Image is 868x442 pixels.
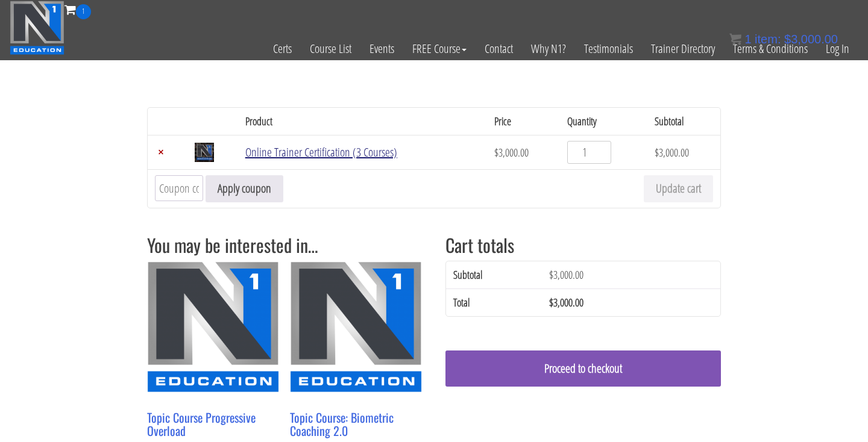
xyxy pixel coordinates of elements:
[655,145,659,160] span: $
[445,235,721,255] h2: Cart totals
[729,33,741,45] img: icon11.png
[476,19,522,78] a: Contact
[147,261,279,393] img: Topic Course Progressive Overload
[290,261,422,393] img: Topic Course: Biometric Coaching 2.0
[644,175,713,202] button: Update cart
[494,145,529,160] bdi: 3,000.00
[817,19,858,78] a: Log In
[76,4,91,19] span: 1
[445,350,721,387] a: Proceed to checkout
[744,33,751,46] span: 1
[264,19,301,78] a: Certs
[487,108,560,135] th: Price
[522,19,575,78] a: Why N1?
[724,19,817,78] a: Terms & Conditions
[575,19,642,78] a: Testimonials
[206,175,283,202] button: Apply coupon
[549,267,553,282] span: $
[784,33,791,46] span: $
[549,295,553,310] span: $
[560,108,647,135] th: Quantity
[445,334,721,346] iframe: PayPal Message 1
[446,261,542,288] th: Subtotal
[655,145,689,160] bdi: 3,000.00
[642,19,724,78] a: Trainer Directory
[403,19,476,78] a: FREE Course
[360,19,403,78] a: Events
[755,33,781,46] span: item:
[729,33,838,46] a: 1 item: $3,000.00
[10,1,64,55] img: n1-education
[245,144,397,160] a: Online Trainer Certification (3 Courses)
[784,33,838,46] bdi: 3,000.00
[647,108,720,135] th: Subtotal
[446,288,542,316] th: Total
[549,267,583,282] bdi: 3,000.00
[567,141,611,164] input: Product quantity
[155,146,167,158] a: Remove Online Trainer Certification (3 Courses) from cart
[494,145,498,160] span: $
[64,1,91,17] a: 1
[443,396,723,430] iframe: Secure express checkout frame
[549,295,583,310] bdi: 3,000.00
[238,108,487,135] th: Product
[147,235,423,255] h2: You may be interested in…
[301,19,360,78] a: Course List
[155,175,203,201] input: Coupon code
[195,143,214,162] img: Online Trainer Certification (3 Courses)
